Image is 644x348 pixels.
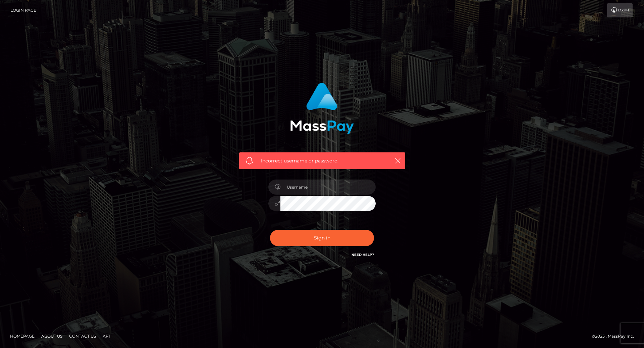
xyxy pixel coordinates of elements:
[592,333,639,340] div: © 2025 , MassPay Inc.
[280,180,376,195] input: Username...
[352,253,374,257] a: Need Help?
[100,331,113,341] a: API
[261,157,383,164] span: Incorrect username or password.
[607,3,633,17] a: Login
[66,331,99,341] a: Contact Us
[7,331,37,341] a: Homepage
[290,83,354,134] img: MassPay Login
[10,3,36,17] a: Login Page
[39,331,65,341] a: About Us
[270,230,374,246] button: Sign in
